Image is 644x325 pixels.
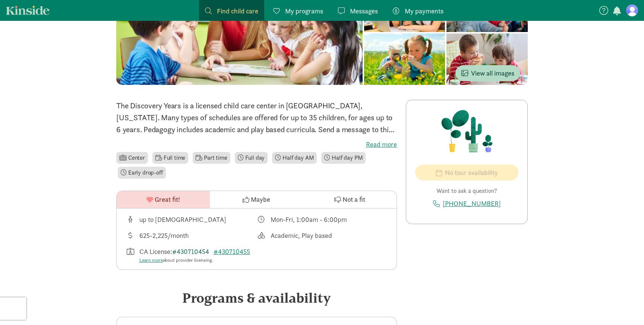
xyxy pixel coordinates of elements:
span: Messages [350,6,378,16]
button: Not a fit [303,191,397,208]
span: My programs [285,6,323,16]
li: Full time [152,152,188,164]
div: 625-2,225/month [139,230,189,240]
button: Great fit! [117,191,210,208]
li: Half day PM [321,152,366,164]
div: Class schedule [257,214,388,224]
li: Early drop-off [118,167,166,179]
div: about provider licensing. [139,257,253,264]
div: up to [DEMOGRAPHIC_DATA] [139,214,226,224]
span: Find child care [217,6,258,16]
span: Great fit! [155,194,180,204]
div: Academic, Play based [271,230,332,240]
button: View all images [455,65,520,81]
label: Read more [116,140,397,149]
div: Average tuition for this program [126,230,257,240]
div: Programs & availability [116,288,397,308]
a: Learn more [139,257,163,263]
span: View all images [461,68,514,78]
li: Full day [235,152,268,164]
a: #430710454 [172,247,209,256]
div: Age range for children that this provider cares for [126,214,257,224]
li: Center [116,152,148,164]
span: [PHONE_NUMBER] [443,198,501,208]
button: No tour availability [415,165,518,181]
span: No tour availability [445,168,498,178]
a: #430710455 [214,247,250,256]
a: Kinside [6,6,50,15]
div: This provider's education philosophy [257,230,388,240]
span: Not a fit [342,194,365,204]
a: [PHONE_NUMBER] [433,198,501,208]
span: My payments [405,6,443,16]
div: CA License: [139,246,253,264]
p: Want to ask a question? [415,187,518,195]
li: Half day AM [272,152,317,164]
div: License number [126,246,257,264]
div: Mon-Fri, 1:00am - 6:00pm [271,214,347,224]
p: The Discovery Years is a licensed child care center in [GEOGRAPHIC_DATA], [US_STATE]. Many types ... [116,100,397,136]
button: Maybe [210,191,303,208]
li: Part time [193,152,230,164]
span: Maybe [251,194,270,204]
